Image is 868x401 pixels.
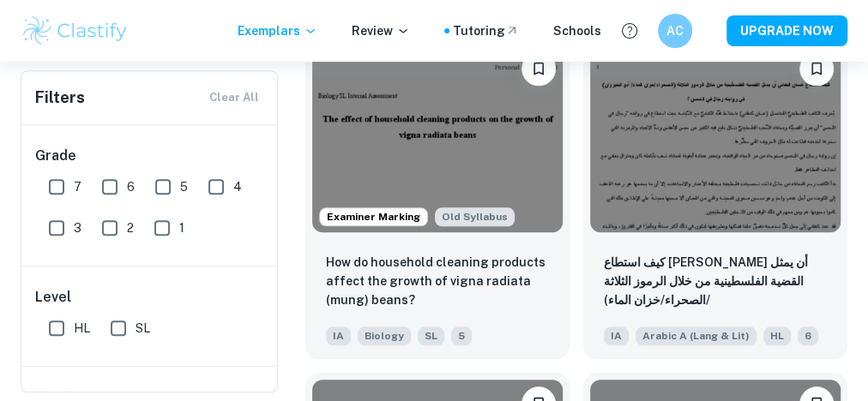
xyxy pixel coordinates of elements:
[35,146,265,166] h6: Grade
[798,326,818,345] span: 6
[305,38,570,359] a: Examiner MarkingStarting from the May 2025 session, the Biology IA requirements have changed. It'...
[35,287,265,308] h6: Level
[136,319,150,338] span: SL
[451,326,472,345] span: 5
[604,326,629,345] span: IA
[666,21,685,40] h6: AC
[453,21,519,40] a: Tutoring
[583,38,847,359] a: Bookmarkكيف استطاع غسان كنفاني أن يمثل القضية الفلسطينية من خلال الرموز الثلاثة (الصحراء/خزان الم...
[74,319,90,338] span: HL
[127,177,135,196] span: 6
[418,326,444,345] span: SL
[320,209,427,224] span: Examiner Marking
[763,326,791,345] span: HL
[238,21,317,40] p: Exemplars
[435,207,515,226] span: Old Syllabus
[74,218,81,237] span: 3
[35,86,85,110] h6: Filters
[726,15,847,46] button: UPGRADE NOW
[21,14,130,48] img: Clastify logo
[636,326,756,345] span: Arabic A (Lang & Lit)
[180,177,188,196] span: 5
[127,218,134,237] span: 2
[553,21,601,40] a: Schools
[435,207,515,226] div: Starting from the May 2025 session, the Biology IA requirements have changed. It's OK to refer to...
[521,51,556,86] button: Bookmark
[326,326,351,345] span: IA
[615,16,644,45] button: Help and Feedback
[799,51,834,86] button: Bookmark
[74,177,81,196] span: 7
[590,45,841,232] img: Arabic A (Lang & Lit) IA example thumbnail: كيف استطاع غسان كنفاني أن يمثل القضية ال
[358,326,411,345] span: Biology
[352,21,410,40] p: Review
[658,14,692,48] button: AC
[326,253,549,309] p: How do household cleaning products affect the growth of vigna radiata (mung) beans?
[233,177,242,196] span: 4
[604,253,827,311] p: كيف استطاع غسان كنفاني أن يمثل القضية الفلسطينية من خلال الرموز الثلاثة (الصحراء/خزان الماء/ أبو ...
[312,45,563,232] img: Biology IA example thumbnail: How do household cleaning products affec
[179,218,184,237] span: 1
